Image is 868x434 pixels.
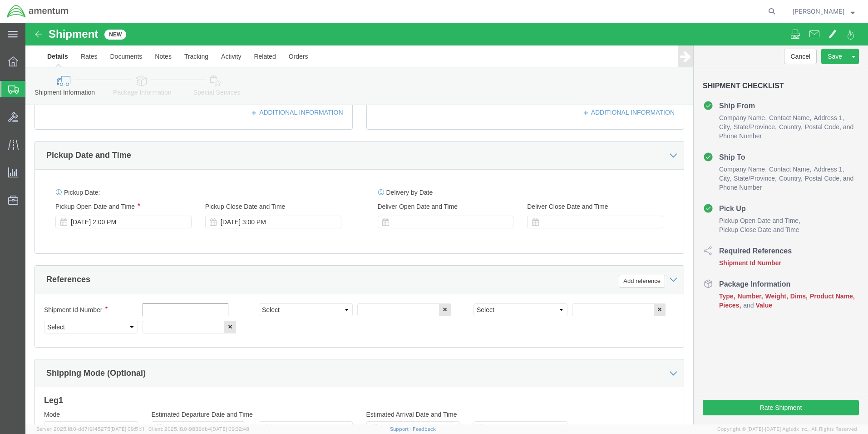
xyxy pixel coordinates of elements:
span: [DATE] 09:51:11 [110,426,144,432]
span: Server: 2025.18.0-dd719145275 [36,426,144,432]
span: Copyright © [DATE]-[DATE] Agistix Inc., All Rights Reserved [717,425,857,433]
span: [DATE] 09:32:48 [211,426,249,432]
span: Marie Morrell [793,6,844,16]
iframe: FS Legacy Container [25,23,868,424]
span: Client: 2025.18.0-9839db4 [148,426,249,432]
button: [PERSON_NAME] [792,6,855,17]
a: Support [390,426,413,432]
img: logo [6,5,69,18]
a: Feedback [413,426,436,432]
